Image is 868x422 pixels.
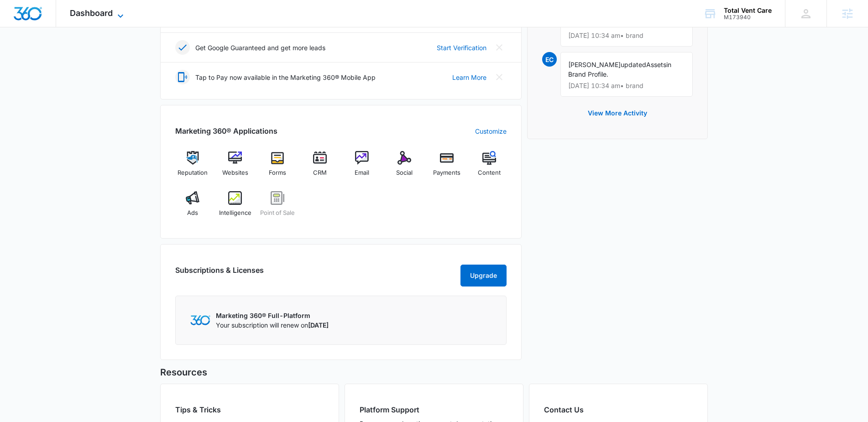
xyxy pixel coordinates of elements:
[396,168,413,177] span: Social
[218,151,253,184] a: Websites
[216,320,329,330] p: Your subscription will renew on
[308,321,329,329] span: [DATE]
[492,70,507,84] button: Close
[355,168,369,177] span: Email
[160,365,708,379] h5: Resources
[302,151,337,184] a: CRM
[568,61,621,68] span: [PERSON_NAME]
[222,168,248,177] span: Websites
[178,168,208,177] span: Reputation
[452,73,486,82] a: Learn More
[175,125,277,136] h2: Marketing 360® Applications
[568,83,685,89] p: [DATE] 10:34 am • brand
[260,151,295,184] a: Forms
[471,151,507,184] a: Content
[195,73,376,82] p: Tap to Pay now available in the Marketing 360® Mobile App
[175,151,210,184] a: Reputation
[492,40,507,55] button: Close
[579,102,656,124] button: View More Activity
[219,208,251,218] span: Intelligence
[313,168,327,177] span: CRM
[724,7,772,14] div: account name
[175,265,264,283] h2: Subscriptions & Licenses
[216,311,329,320] p: Marketing 360® Full-Platform
[429,151,465,184] a: Payments
[387,151,422,184] a: Social
[433,168,460,177] span: Payments
[175,191,210,224] a: Ads
[460,265,507,287] button: Upgrade
[345,151,380,184] a: Email
[190,315,210,325] img: Marketing 360 Logo
[437,43,486,52] a: Start Verification
[724,14,772,21] div: account id
[260,208,295,218] span: Point of Sale
[478,168,501,177] span: Content
[260,191,295,224] a: Point of Sale
[187,208,198,218] span: Ads
[218,191,253,224] a: Intelligence
[195,43,325,52] p: Get Google Guaranteed and get more leads
[568,32,685,39] p: [DATE] 10:34 am • brand
[621,61,646,68] span: updated
[544,404,693,415] h2: Contact Us
[475,126,507,136] a: Customize
[542,52,557,67] span: EC
[269,168,286,177] span: Forms
[360,404,508,415] h2: Platform Support
[646,61,666,68] span: Assets
[70,8,113,18] span: Dashboard
[175,404,324,415] h2: Tips & Tricks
